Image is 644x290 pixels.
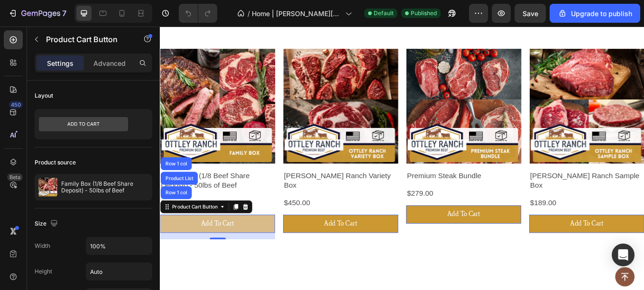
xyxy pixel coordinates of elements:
[9,101,23,109] div: 450
[289,190,322,203] div: $279.00
[523,9,538,18] span: Save
[179,4,217,23] div: Undo/Redo
[86,263,152,280] input: Auto
[93,58,126,68] p: Advanced
[38,178,57,197] img: product feature img
[61,181,148,194] p: Family Box (1/8 Beef Share Deposit) - 50lbs of Beef
[46,34,127,45] p: Product Cart Button
[47,58,74,68] p: Settings
[160,27,644,290] iframe: Design area
[289,169,424,182] h2: Premium Steak Bundle
[35,242,50,250] div: Width
[35,158,76,167] div: Product source
[558,9,632,18] div: Upgrade to publish
[248,9,250,18] span: /
[434,201,467,214] div: $189.00
[289,210,424,232] button: Add To Cart
[35,267,52,276] div: Height
[411,9,437,18] span: Published
[62,8,66,19] p: 7
[550,4,640,23] button: Upgrade to publish
[252,9,341,18] span: Home | [PERSON_NAME][GEOGRAPHIC_DATA] | [GEOGRAPHIC_DATA], [GEOGRAPHIC_DATA]
[35,91,53,100] div: Layout
[482,225,521,239] div: Add To Cart
[434,221,569,243] button: Add To Cart
[7,173,23,181] div: Beta
[434,27,569,162] a: Ottley Ranch Sample Box
[434,169,569,193] h2: [PERSON_NAME] Ranch Sample Box
[515,4,546,23] button: Save
[338,214,377,228] div: Add To Cart
[4,4,71,23] button: 7
[86,237,152,254] input: Auto
[193,225,232,239] div: Add To Cart
[35,217,60,230] div: Size
[612,244,635,266] div: Open Intercom Messenger
[289,27,424,162] a: Premium Steak Bundle
[374,9,394,18] span: Default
